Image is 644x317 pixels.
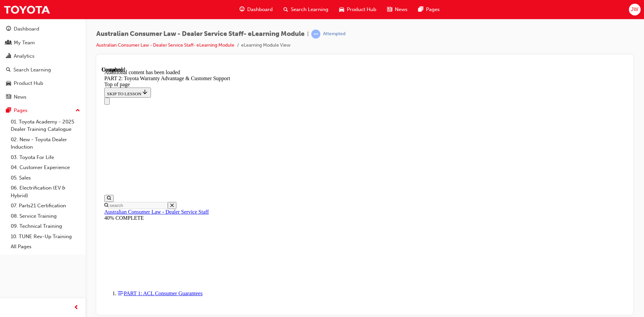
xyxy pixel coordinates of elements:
a: guage-iconDashboard [234,3,278,16]
a: 06. Electrification (EV & Hybrid) [8,183,83,201]
div: Attempted [323,31,345,37]
button: SKIP TO LESSON [3,21,49,31]
span: car-icon [339,5,344,14]
a: search-iconSearch Learning [278,3,334,16]
span: pages-icon [6,108,11,114]
span: News [395,6,408,13]
div: News [14,93,26,101]
li: eLearning Module View [241,42,290,49]
div: Analytics [14,52,35,60]
a: Australian Consumer Law - Dealer Service Staff- eLearning Module [96,42,234,48]
span: guage-icon [6,26,11,32]
span: prev-icon [74,304,79,312]
span: | [307,30,309,38]
a: 10. TUNE Rev-Up Training [8,231,83,242]
span: news-icon [6,94,11,100]
a: My Team [3,37,83,49]
button: DashboardMy TeamAnalyticsSearch LearningProduct HubNews [3,21,83,104]
a: 08. Service Training [8,211,83,221]
span: Search Learning [291,6,328,13]
span: Australian Consumer Law - Dealer Service Staff- eLearning Module [96,30,305,38]
span: search-icon [283,5,288,14]
a: 02. New - Toyota Dealer Induction [8,135,83,152]
div: PART 2: Toyota Warranty Advantage & Customer Support [3,9,524,15]
a: car-iconProduct Hub [334,3,382,16]
a: 05. Sales [8,173,83,183]
span: search-icon [6,67,11,73]
div: Top of page [3,15,524,21]
span: people-icon [6,40,11,46]
a: 03. Toyota For Life [8,152,83,163]
button: Open search menu [3,128,12,135]
a: All Pages [8,242,83,252]
a: Australian Consumer Law - Dealer Service Staff [3,142,107,148]
div: Pages [14,107,28,114]
a: 04. Customer Experience [8,162,83,173]
span: news-icon [387,5,392,14]
button: Close navigation menu [3,31,8,38]
a: Product Hub [3,77,83,90]
div: My Team [14,39,35,47]
span: pages-icon [418,5,423,14]
button: Pages [3,104,83,117]
span: chart-icon [6,53,11,59]
a: Search Learning [3,64,83,76]
span: Dashboard [247,6,273,13]
a: News [3,91,83,103]
span: Pages [426,6,440,13]
div: Search Learning [13,66,51,74]
span: SKIP TO LESSON [5,24,47,30]
div: Dashboard [14,25,39,33]
div: Product Hub [14,80,43,87]
a: news-iconNews [382,3,413,16]
a: 01. Toyota Academy - 2025 Dealer Training Catalogue [8,117,83,135]
div: 40% COMPLETE [3,148,524,154]
a: Dashboard [3,23,83,35]
button: JW [629,4,641,15]
button: Close search menu [66,135,75,142]
span: learningRecordVerb_ATTEMPT-icon [311,30,320,39]
a: 07. Parts21 Certification [8,201,83,211]
span: guage-icon [239,5,245,14]
a: Analytics [3,50,83,62]
input: Search [7,135,66,142]
a: pages-iconPages [413,3,445,16]
span: car-icon [6,81,11,87]
span: Product Hub [347,6,376,13]
a: 09. Technical Training [8,221,83,231]
span: up-icon [75,106,80,115]
span: JW [631,6,638,13]
img: Trak [3,2,50,17]
div: Additional content has been loaded [3,3,524,9]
